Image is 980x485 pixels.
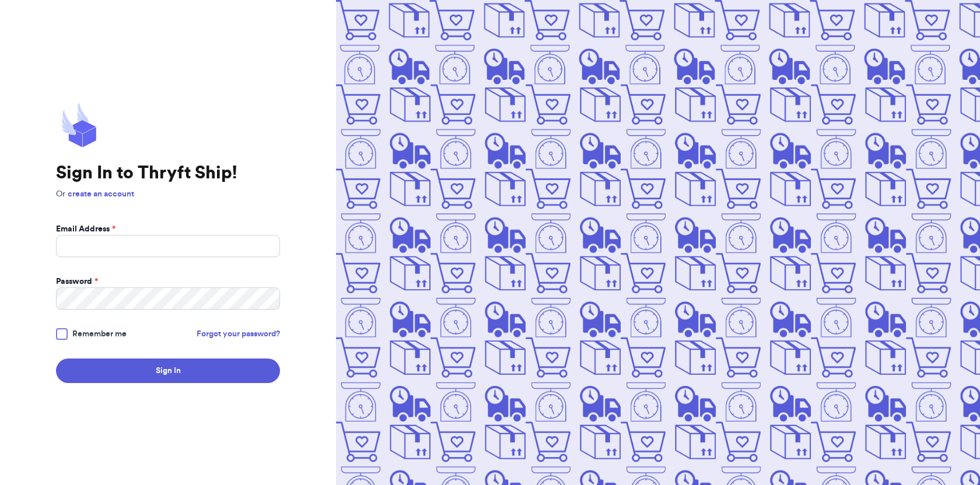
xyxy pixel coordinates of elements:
[56,163,280,184] h1: Sign In to Thryft Ship!
[56,223,116,235] label: Email Address
[56,188,280,200] p: Or
[197,328,280,340] a: Forgot your password?
[56,276,98,287] label: Password
[72,328,127,340] span: Remember me
[68,190,134,198] a: create an account
[56,359,280,383] button: Sign In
